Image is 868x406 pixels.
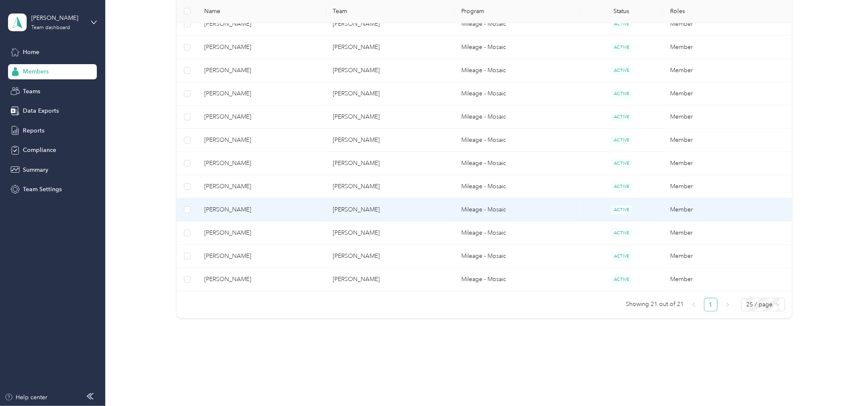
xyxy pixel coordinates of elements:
[663,59,792,82] td: Member
[455,129,580,152] td: Mileage - Mosaic
[197,129,326,152] td: Sebastian Azar
[663,152,792,175] td: Member
[691,302,696,307] span: left
[204,66,319,75] span: [PERSON_NAME]
[611,159,632,168] span: ACTIVE
[455,36,580,59] td: Mileage - Mosaic
[821,359,868,406] iframe: Everlance-gr Chat Button Frame
[23,48,39,57] span: Home
[23,87,40,96] span: Teams
[326,245,455,268] td: Steve Yip Molson
[455,175,580,198] td: Mileage - Mosaic
[455,106,580,129] td: Mileage - Mosaic
[204,228,319,238] span: [PERSON_NAME]
[23,185,62,194] span: Team Settings
[721,298,734,311] li: Next Page
[626,298,684,311] span: Showing 21 out of 21
[721,298,734,311] button: right
[326,129,455,152] td: Steve Yip Molson
[663,268,792,291] td: Member
[326,82,455,106] td: Steve Yip Molson
[663,36,792,59] td: Member
[197,222,326,245] td: Helene Jattan
[611,252,632,261] span: ACTIVE
[746,298,780,311] span: 25 / page
[23,67,49,76] span: Members
[326,222,455,245] td: Steve Yip Molson
[611,20,632,29] span: ACTIVE
[204,159,319,168] span: [PERSON_NAME]
[326,59,455,82] td: Steve Yip Molson
[204,43,319,52] span: [PERSON_NAME]
[455,152,580,175] td: Mileage - Mosaic
[23,165,48,174] span: Summary
[611,113,632,122] span: ACTIVE
[455,268,580,291] td: Mileage - Mosaic
[741,298,785,311] div: Page Size
[326,152,455,175] td: Steve Yip Molson
[204,135,319,145] span: [PERSON_NAME]
[611,182,632,191] span: ACTIVE
[326,13,455,36] td: Steve Yip Molson
[455,222,580,245] td: Mileage - Mosaic
[197,175,326,198] td: Peter Critelli
[326,36,455,59] td: Steve Yip Molson
[326,106,455,129] td: Steve Yip Molson
[326,175,455,198] td: Steve Yip Molson
[663,198,792,222] td: Member
[204,8,319,15] span: Name
[197,106,326,129] td: Soha Saeed
[23,106,59,115] span: Data Exports
[663,245,792,268] td: Member
[725,302,730,307] span: right
[663,13,792,36] td: Member
[455,245,580,268] td: Mileage - Mosaic
[204,205,319,214] span: [PERSON_NAME]
[204,275,319,284] span: [PERSON_NAME]
[611,43,632,52] span: ACTIVE
[455,13,580,36] td: Mileage - Mosaic
[455,59,580,82] td: Mileage - Mosaic
[611,206,632,214] span: ACTIVE
[204,112,319,122] span: [PERSON_NAME]
[204,89,319,98] span: [PERSON_NAME]
[611,275,632,284] span: ACTIVE
[611,66,632,75] span: ACTIVE
[204,182,319,191] span: [PERSON_NAME]
[455,82,580,106] td: Mileage - Mosaic
[611,136,632,145] span: ACTIVE
[611,89,632,98] span: ACTIVE
[326,268,455,291] td: Steve Yip Molson
[687,298,701,311] li: Previous Page
[326,198,455,222] td: Steve Yip Molson
[197,245,326,268] td: Josh McCarthy
[611,229,632,238] span: ACTIVE
[663,106,792,129] td: Member
[663,175,792,198] td: Member
[197,152,326,175] td: Amanda Grills
[687,298,701,311] button: left
[23,146,56,154] span: Compliance
[197,82,326,106] td: Anthony Donivan
[197,268,326,291] td: Angela King
[23,126,44,135] span: Reports
[197,59,326,82] td: Alan Li
[663,129,792,152] td: Member
[663,82,792,106] td: Member
[197,13,326,36] td: Denise Liczyk
[204,252,319,261] span: [PERSON_NAME]
[704,298,717,311] li: 1
[31,14,84,22] div: [PERSON_NAME]
[663,222,792,245] td: Member
[204,19,319,29] span: [PERSON_NAME]
[197,36,326,59] td: Nasim Darabb Ali
[31,25,70,30] div: Team dashboard
[197,198,326,222] td: Rachna Gupta
[455,198,580,222] td: Mileage - Mosaic
[704,298,717,311] a: 1
[5,393,48,402] button: Help center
